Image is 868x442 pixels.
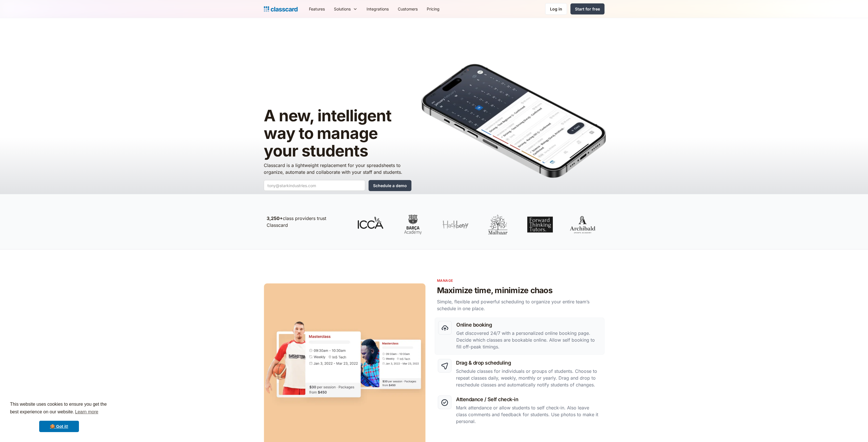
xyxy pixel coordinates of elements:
a: Integrations [362,3,393,15]
p: Schedule classes for individuals or groups of students. Choose to repeat classes daily, weekly, m... [456,368,601,388]
a: home [264,5,298,13]
p: class providers trust Classcard [267,215,346,229]
div: cookieconsent [5,396,114,437]
h3: Attendance / Self check-in [456,396,601,403]
form: Quick Demo Form [264,180,411,191]
a: Features [304,3,329,15]
h3: Drag & drop scheduling [456,359,601,367]
a: Pricing [422,3,444,15]
h3: Online booking [456,321,601,329]
a: Log in [545,3,567,15]
input: tony@starkindustries.com [264,180,365,191]
p: Mark attendance or allow students to self check-in. Also leave class comments and feedback for st... [456,404,601,425]
span: This website uses cookies to ensure you get the best experience on our website. [10,401,108,416]
p: Get discovered 24/7 with a personalized online booking page. Decide which classes are bookable on... [456,330,601,350]
p: Manage [437,278,605,283]
h2: Maximize time, minimize chaos [437,285,605,295]
div: Log in [550,6,562,12]
a: Customers [393,3,422,15]
div: Solutions [329,3,362,15]
div: Solutions [334,6,351,12]
a: Start for free [570,3,605,14]
input: Schedule a demo [369,180,411,191]
div: Start for free [575,6,600,12]
p: Classcard is a lightweight replacement for your spreadsheets to organize, automate and collaborat... [264,162,411,175]
h1: A new, intelligent way to manage your students [264,107,411,160]
strong: 3,250+ [267,215,283,221]
a: dismiss cookie message [39,421,79,432]
a: learn more about cookies [74,408,99,416]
